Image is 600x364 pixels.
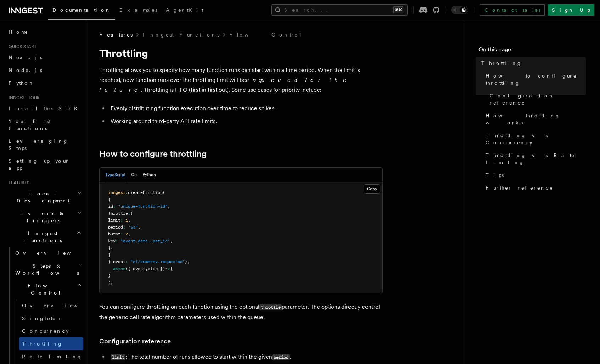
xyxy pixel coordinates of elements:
span: Features [99,31,133,38]
a: Documentation [48,2,115,20]
a: Next.js [6,51,83,64]
span: step }) [148,266,165,271]
span: : [120,218,123,223]
span: , [168,204,170,209]
span: Leveraging Steps [9,138,68,151]
a: Python [6,77,83,89]
span: Inngest Functions [6,230,77,244]
span: Local Development [6,190,77,204]
a: Sign Up [548,4,594,16]
a: Configuration reference [99,336,171,346]
span: Home [9,28,28,35]
a: Install the SDK [6,102,83,115]
span: "5s" [128,225,138,230]
a: Leveraging Steps [6,135,83,155]
span: ); [108,280,113,285]
button: Flow Control [12,279,83,299]
span: , [187,259,190,264]
span: "ai/summary.requested" [130,259,185,264]
span: Next.js [9,55,42,60]
button: Events & Triggers [6,207,83,227]
span: 2 [125,231,128,236]
a: Rate limiting [19,350,83,363]
span: Tips [486,172,504,179]
span: } [108,273,111,278]
a: Contact sales [480,4,545,16]
span: { [130,211,133,216]
button: Inngest Functions [6,227,83,247]
li: Working around third-party API rate limits. [108,116,383,126]
a: Examples [115,2,162,19]
span: , [145,266,148,271]
span: 1 [125,218,128,223]
a: Singleton [19,312,83,325]
a: Overview [19,299,83,312]
span: Quick start [6,44,37,50]
span: Documentation [52,7,111,13]
span: inngest [108,190,125,195]
span: , [128,218,130,223]
span: Steps & Workflows [12,262,79,276]
a: How to configure throttling [99,149,207,159]
code: limit [111,354,125,360]
span: Rate limiting [22,354,82,359]
span: , [128,231,130,236]
p: You can configure throttling on each function using the optional parameter. The options directly ... [99,302,383,322]
code: throttle [259,304,282,310]
button: Go [131,168,137,182]
a: How to configure throttling [483,69,586,89]
span: Setting up your app [9,158,69,171]
a: Throttling vs Rate Limiting [483,149,586,169]
span: { [170,266,173,271]
span: } [108,245,111,250]
span: Further reference [486,184,553,191]
span: "unique-function-id" [118,204,168,209]
span: : [113,204,116,209]
span: Install the SDK [9,106,82,111]
span: Examples [119,7,157,13]
a: Node.js [6,64,83,77]
li: : The total number of runs allowed to start within the given . [108,352,383,362]
span: limit [108,218,120,223]
a: AgentKit [162,2,208,19]
code: period [272,354,290,360]
h4: On this page [478,45,586,57]
span: Throttling vs Rate Limiting [486,152,586,166]
a: Setting up your app [6,155,83,174]
span: How throttling works [486,112,586,126]
a: Flow Control [229,31,302,38]
span: Node.js [9,67,42,73]
li: Evenly distributing function execution over time to reduce spikes. [108,103,383,113]
a: Home [6,26,83,38]
span: AgentKit [166,7,203,13]
kbd: ⌘K [393,6,403,13]
span: throttle [108,211,128,216]
a: Throttling vs Concurrency [483,129,586,149]
p: Throttling allows you to specify how many function runs can start within a time period. When the ... [99,65,383,95]
span: Python [9,80,34,86]
span: id [108,204,113,209]
span: Overview [15,250,88,256]
a: Configuration reference [487,89,586,109]
span: async [113,266,125,271]
a: Throttling [478,57,586,69]
span: ({ event [125,266,145,271]
button: Copy [364,184,380,194]
span: Throttling [481,60,522,67]
span: Throttling [22,341,63,347]
span: period [108,225,123,230]
span: Concurrency [22,328,69,334]
span: Events & Triggers [6,210,77,224]
button: Steps & Workflows [12,259,83,279]
button: Search...⌘K [271,4,408,16]
a: Tips [483,169,586,181]
span: How to configure throttling [486,72,586,86]
a: Inngest Functions [142,31,219,38]
span: , [138,225,140,230]
span: "event.data.user_id" [120,239,170,243]
button: TypeScript [105,168,125,182]
button: Local Development [6,187,83,207]
span: Features [6,180,29,186]
a: Concurrency [19,325,83,337]
span: : [128,211,130,216]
